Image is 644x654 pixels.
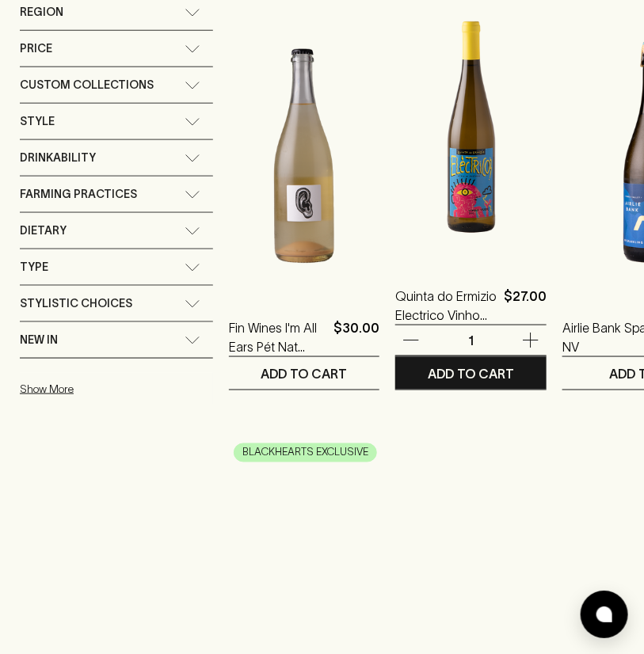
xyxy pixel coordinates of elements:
div: Drinkability [20,140,213,176]
div: Stylistic Choices [20,286,213,321]
span: Style [20,112,55,131]
a: Fin Wines I'm All Ears Pét Nat 2024 [229,318,327,356]
img: Fin Wines I'm All Ears Pét Nat 2024 [229,17,379,295]
div: Price [20,31,213,67]
p: $30.00 [333,318,379,356]
div: Custom Collections [20,67,213,103]
button: ADD TO CART [395,357,547,390]
button: Show More [20,373,227,405]
span: Dietary [20,221,67,241]
span: Stylistic Choices [20,294,132,314]
span: Drinkability [20,148,96,168]
span: Region [20,2,63,22]
span: Type [20,257,48,277]
span: Custom Collections [20,75,154,95]
img: bubble-icon [596,606,612,622]
span: Farming Practices [20,184,137,204]
p: ADD TO CART [261,364,348,383]
p: $27.00 [504,287,547,325]
span: New In [20,330,58,350]
div: New In [20,322,213,358]
div: Farming Practices [20,177,213,212]
div: Style [20,104,213,139]
a: Quinta do Ermizio Electrico Vinho Verde 2022 [395,287,497,325]
p: 1 [452,332,490,349]
button: ADD TO CART [229,357,379,390]
div: Type [20,249,213,285]
span: Price [20,39,52,59]
div: Dietary [20,213,213,249]
p: ADD TO CART [428,364,514,383]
